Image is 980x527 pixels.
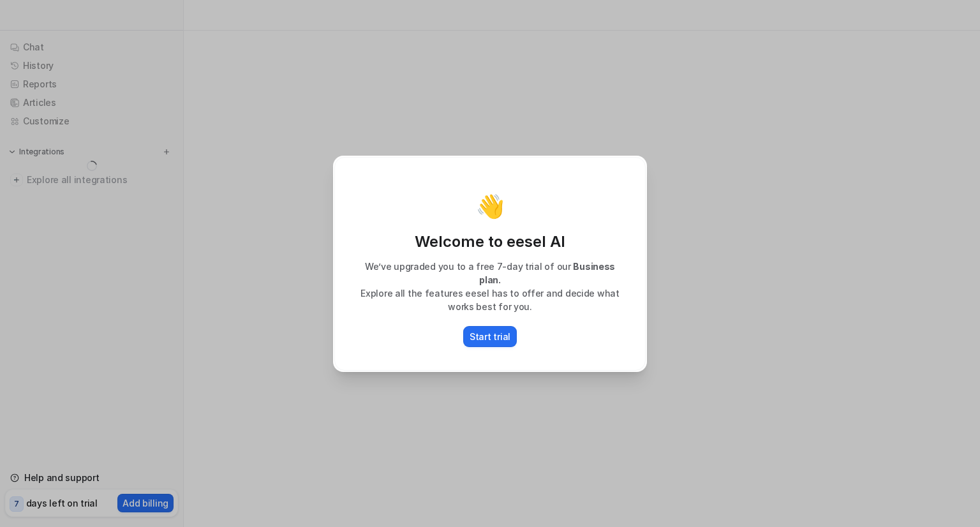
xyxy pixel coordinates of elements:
p: 👋 [476,193,505,219]
p: We’ve upgraded you to a free 7-day trial of our [348,260,632,286]
p: Start trial [470,330,510,343]
p: Welcome to eesel AI [348,232,632,252]
button: Start trial [463,326,517,347]
p: Explore all the features eesel has to offer and decide what works best for you. [348,286,632,313]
